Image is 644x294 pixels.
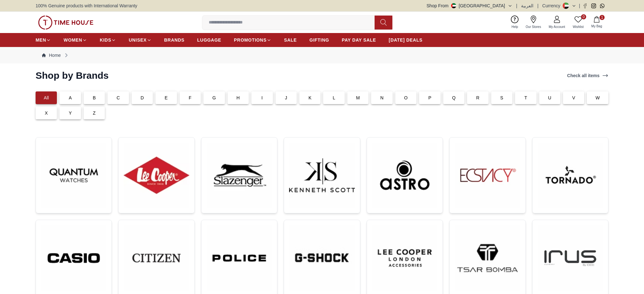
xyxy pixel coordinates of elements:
[164,37,185,43] span: BRANDS
[476,95,479,101] p: R
[165,95,168,101] p: E
[284,37,297,43] span: SALE
[129,34,151,46] a: UNISEX
[69,110,72,116] p: Y
[589,24,605,29] span: My Bag
[129,37,146,43] span: UNISEX
[455,225,520,291] img: ...
[342,37,376,43] span: PAY DAY SALE
[308,95,312,101] p: K
[389,34,423,46] a: [DATE] DEALS
[36,34,51,46] a: MEN
[516,3,518,9] span: |
[600,15,605,20] span: 1
[212,95,216,101] p: G
[38,16,93,30] img: ...
[524,95,527,101] p: T
[164,34,185,46] a: BRANDS
[207,143,272,208] img: ...
[207,225,272,291] img: ...
[64,34,87,46] a: WOMEN
[36,70,109,81] h2: Shop by Brands
[100,37,111,43] span: KIDS
[451,3,456,8] img: United Arab Emirates
[521,3,533,9] button: العربية
[333,95,335,101] p: L
[356,95,360,101] p: M
[69,95,72,101] p: A
[587,15,606,30] button: 1My Bag
[537,3,539,9] span: |
[197,34,221,46] a: LUGGAGE
[427,3,512,9] button: Shop From[GEOGRAPHIC_DATA]
[455,143,520,208] img: ...
[372,143,437,208] img: ...
[93,95,96,101] p: B
[36,3,137,9] span: 100% Genuine products with International Warranty
[542,3,563,9] div: Currency
[117,95,120,101] p: C
[428,95,431,101] p: P
[523,24,544,29] span: Our Stores
[100,34,116,46] a: KIDS
[538,225,603,291] img: ...
[140,95,144,101] p: D
[380,95,383,101] p: N
[372,225,437,291] img: ...
[342,34,376,46] a: PAY DAY SALE
[93,110,96,116] p: Z
[289,143,355,208] img: ...
[548,95,551,101] p: U
[124,225,189,291] img: ...
[389,37,423,43] span: [DATE] DEALS
[570,24,586,29] span: Wishlist
[579,3,580,9] span: |
[508,14,522,30] a: Help
[522,14,545,30] a: Our Stores
[236,95,240,101] p: H
[600,3,605,8] a: Whatsapp
[285,95,287,101] p: J
[284,34,297,46] a: SALE
[581,14,586,19] span: 0
[566,71,610,80] a: Check all items
[591,3,596,8] a: Instagram
[583,3,587,8] a: Facebook
[41,143,106,208] img: ...
[309,34,329,46] a: GIFTING
[538,143,603,208] img: ...
[36,37,46,43] span: MEN
[64,37,82,43] span: WOMEN
[309,37,329,43] span: GIFTING
[234,37,267,43] span: PROMOTIONS
[546,24,568,29] span: My Account
[124,143,189,208] img: ...
[509,24,521,29] span: Help
[595,95,600,101] p: W
[234,34,271,46] a: PROMOTIONS
[36,47,608,63] nav: Breadcrumb
[452,95,456,101] p: Q
[45,110,48,116] p: X
[569,14,587,30] a: 0Wishlist
[41,225,106,291] img: ...
[572,95,575,101] p: V
[500,95,504,101] p: S
[42,52,61,58] a: Home
[289,225,355,291] img: ...
[44,95,49,101] p: All
[197,37,221,43] span: LUGGAGE
[404,95,408,101] p: O
[189,95,192,101] p: F
[261,95,263,101] p: I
